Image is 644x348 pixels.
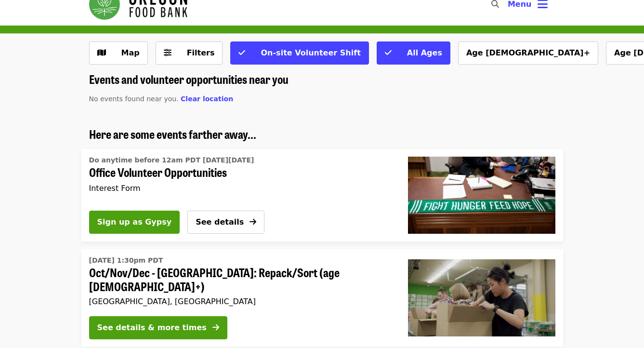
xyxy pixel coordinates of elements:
i: check icon [385,48,392,57]
span: Filters [187,48,215,57]
span: See details [196,217,244,227]
button: See details & more times [89,316,227,339]
span: Oct/Nov/Dec - [GEOGRAPHIC_DATA]: Repack/Sort (age [DEMOGRAPHIC_DATA]+) [89,266,393,294]
span: Interest Form [89,184,141,193]
span: No events found near you. [89,95,179,103]
div: See details & more times [97,322,207,334]
button: Sign up as Gypsy [89,211,180,234]
i: sliders-h icon [164,48,171,57]
span: Clear location [181,95,233,103]
span: Map [121,48,140,57]
button: See details [187,211,264,234]
span: On-site Volunteer Shift [261,48,360,57]
span: Do anytime before 12am PDT [DATE][DATE] [89,156,254,164]
span: Here are some events farther away... [89,125,256,142]
i: arrow-right icon [250,217,256,227]
img: Oct/Nov/Dec - Portland: Repack/Sort (age 8+) organized by Oregon Food Bank [408,259,555,336]
a: Office Volunteer Opportunities [400,149,563,241]
span: Sign up as Gypsy [97,216,172,228]
i: map icon [97,48,106,57]
time: [DATE] 1:30pm PDT [89,255,163,266]
i: check icon [238,48,245,57]
img: Office Volunteer Opportunities organized by Oregon Food Bank [408,157,555,234]
i: arrow-right icon [212,323,219,332]
button: All Ages [377,41,450,65]
button: Clear location [181,94,233,104]
a: See details for "Office Volunteer Opportunities" [89,153,385,199]
a: See details for "Oct/Nov/Dec - Portland: Repack/Sort (age 8+)" [81,249,563,347]
button: Show map view [89,41,148,65]
button: Age [DEMOGRAPHIC_DATA]+ [458,41,598,65]
span: Office Volunteer Opportunities [89,165,385,179]
button: Filters (0 selected) [156,41,223,65]
div: [GEOGRAPHIC_DATA], [GEOGRAPHIC_DATA] [89,297,393,306]
button: On-site Volunteer Shift [230,41,368,65]
span: Events and volunteer opportunities near you [89,70,289,87]
span: All Ages [407,48,442,57]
